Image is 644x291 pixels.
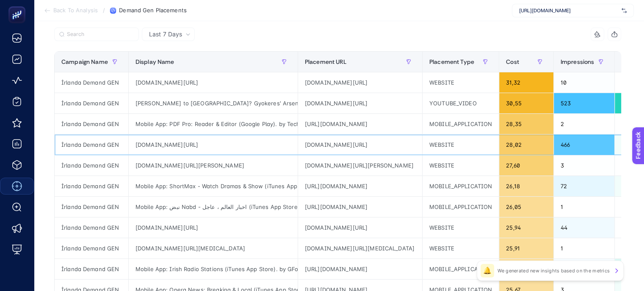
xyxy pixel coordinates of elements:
div: [DOMAIN_NAME][URL] [298,217,422,238]
div: İrlanda Demand GEN [55,93,128,113]
div: 1 [554,238,615,258]
span: Placement URL [305,58,346,65]
div: WEBSITE [423,135,499,155]
div: 30,55 [499,93,553,113]
div: [DOMAIN_NAME][URL] [129,135,298,155]
span: Feedback [5,3,32,9]
div: [DOMAIN_NAME][URL][PERSON_NAME] [129,155,298,176]
div: 25,91 [499,238,553,258]
div: 31,32 [499,72,553,93]
div: 3 [554,155,615,176]
div: 2 [554,114,615,134]
div: [URL][DOMAIN_NAME] [298,197,422,217]
div: [DOMAIN_NAME][URL][MEDICAL_DATA] [298,238,422,258]
div: MOBILE_APPLICATION [423,197,499,217]
div: [DOMAIN_NAME][URL] [298,135,422,155]
div: İrlanda Demand GEN [55,72,128,93]
div: MOBILE_APPLICATION [423,114,499,134]
div: [DOMAIN_NAME][URL][MEDICAL_DATA] [129,238,298,258]
span: Campaign Name [61,58,108,65]
div: İrlanda Demand GEN [55,114,128,134]
div: Mobile App: نبض Nabd - اخبار العالم ، عاجل (iTunes App Store). by NABD Limited [129,197,298,217]
span: Placement Type [429,58,474,65]
div: Mobile App: Irish Radio Stations (iTunes App Store). by GForces sp. z o.o. [129,259,298,279]
div: YOUTUBE_VIDEO [423,93,499,113]
div: 72 [554,176,615,196]
p: We generated new insights based on the metrics [498,267,610,274]
div: 523 [554,93,615,113]
div: İrlanda Demand GEN [55,135,128,155]
div: [PERSON_NAME] to [GEOGRAPHIC_DATA]? Gyokeres' Arsenal Impact & Can Chelsea Challenge? | Fan Debat... [129,93,298,113]
span: Impressions [561,58,594,65]
div: [DOMAIN_NAME][URL] [298,93,422,113]
span: / [103,7,105,14]
div: [URL][DOMAIN_NAME] [298,114,422,134]
div: 26 [554,259,615,279]
div: 27,60 [499,155,553,176]
div: 28,35 [499,114,553,134]
div: MOBILE_APPLICATION [423,259,499,279]
div: İrlanda Demand GEN [55,238,128,258]
div: 26,05 [499,197,553,217]
div: 25,94 [499,217,553,238]
span: Cost [506,58,519,65]
span: [URL][DOMAIN_NAME] [519,7,618,14]
div: [DOMAIN_NAME][URL] [298,72,422,93]
div: MOBILE_APPLICATION [423,176,499,196]
img: svg%3e [622,6,627,15]
div: İrlanda Demand GEN [55,259,128,279]
div: [DOMAIN_NAME][URL] [129,72,298,93]
div: [URL][DOMAIN_NAME] [298,259,422,279]
div: WEBSITE [423,72,499,93]
div: İrlanda Demand GEN [55,197,128,217]
span: Demand Gen Placements [119,7,187,14]
div: 1 [554,197,615,217]
div: Mobile App: PDF Pro: Reader & Editor (Google Play). by Techverse LTD [129,114,298,134]
div: 26,18 [499,176,553,196]
div: 44 [554,217,615,238]
span: Back To Analysis [53,7,98,14]
div: WEBSITE [423,217,499,238]
div: 466 [554,135,615,155]
div: WEBSITE [423,238,499,258]
span: Display Name [135,58,174,65]
span: Last 7 Days [149,30,182,38]
div: [URL][DOMAIN_NAME] [298,176,422,196]
div: 10 [554,72,615,93]
input: Search [67,31,134,38]
div: [DOMAIN_NAME][URL] [129,217,298,238]
div: 🔔 [481,264,494,277]
div: [DOMAIN_NAME][URL][PERSON_NAME] [298,155,422,176]
div: WEBSITE [423,155,499,176]
div: Mobile App: ShortMax - Watch Dramas & Show (iTunes App Store). by SHORTTV LIMITED [129,176,298,196]
div: İrlanda Demand GEN [55,176,128,196]
div: 28,02 [499,135,553,155]
div: İrlanda Demand GEN [55,217,128,238]
div: İrlanda Demand GEN [55,155,128,176]
div: 25,80 [499,259,553,279]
